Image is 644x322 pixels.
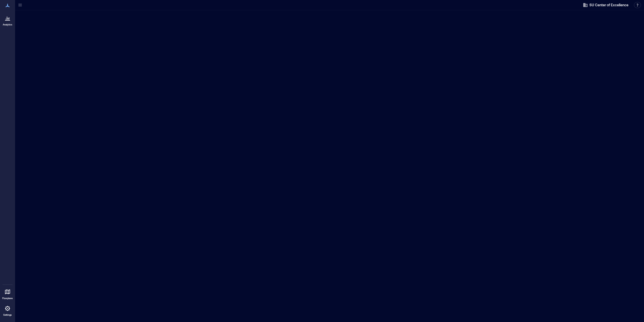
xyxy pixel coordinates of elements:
[589,3,628,8] span: SU Center of Excellence
[2,302,14,318] a: Settings
[1,286,14,301] a: Floorplans
[2,297,13,300] p: Floorplans
[1,12,14,28] a: Analytics
[3,313,12,316] p: Settings
[581,1,630,9] button: SU Center of Excellence
[3,23,12,26] p: Analytics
